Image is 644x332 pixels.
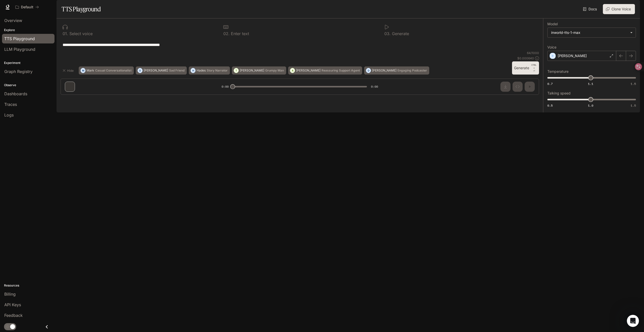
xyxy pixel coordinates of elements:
[240,69,264,72] p: [PERSON_NAME]
[547,91,571,95] p: Talking speed
[63,32,68,36] p: 0 1 .
[531,63,537,69] p: CTRL +
[61,66,77,75] button: Hide
[631,82,636,86] span: 1.5
[189,66,230,75] button: HHadesStory Narrator
[366,66,371,75] div: D
[603,4,635,14] button: Clone Voice
[296,69,320,72] p: [PERSON_NAME]
[230,32,249,36] p: Enter text
[631,103,636,108] span: 1.5
[62,4,101,14] h1: TTS Playground
[397,69,427,72] p: Engaging Podcaster
[136,66,187,75] button: O[PERSON_NAME]Sad Friend
[547,22,558,26] p: Model
[547,82,553,86] span: 0.7
[13,2,41,12] button: All workspaces
[547,70,569,73] p: Temperature
[391,32,409,36] p: Generate
[191,66,195,75] div: H
[517,56,534,60] p: $ 0.000640
[588,82,593,86] span: 1.1
[512,61,539,75] button: GenerateCTRL +⏎
[531,63,537,73] p: ⏎
[95,69,131,72] p: Casual Conversationalist
[527,51,539,55] p: 64 / 1000
[364,66,429,75] button: D[PERSON_NAME]Engaging Podcaster
[79,66,134,75] button: MMarkCasual Conversationalist
[21,5,33,9] p: Default
[234,66,238,75] div: T
[138,66,142,75] div: O
[290,66,295,75] div: A
[551,30,628,35] div: inworld-tts-1-max
[81,66,85,75] div: M
[547,45,556,49] p: Voice
[547,103,553,108] span: 0.5
[169,69,184,72] p: Sad Friend
[144,69,168,72] p: [PERSON_NAME]
[265,69,284,72] p: Grumpy Man
[207,69,228,72] p: Story Narrator
[288,66,362,75] button: A[PERSON_NAME]Reassuring Support Agent
[372,69,396,72] p: [PERSON_NAME]
[87,69,94,72] p: Mark
[232,66,286,75] button: T[PERSON_NAME]Grumpy Man
[627,315,639,327] iframe: Intercom live chat
[384,32,391,36] p: 0 3 .
[223,32,230,36] p: 0 2 .
[68,32,93,36] p: Select voice
[197,69,206,72] p: Hades
[548,28,636,37] div: inworld-tts-1-max
[558,53,587,58] p: [PERSON_NAME]
[588,103,593,108] span: 1.0
[582,4,599,14] a: Docs
[321,69,360,72] p: Reassuring Support Agent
